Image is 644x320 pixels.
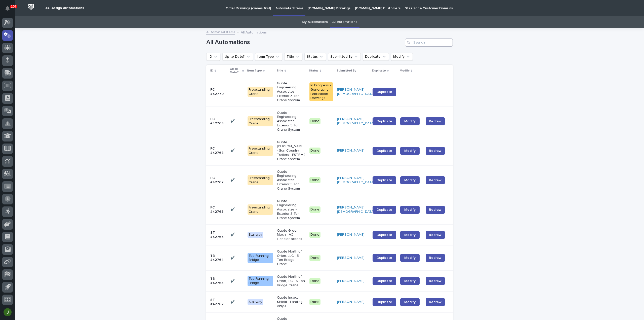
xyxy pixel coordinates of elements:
[429,178,441,183] span: Redraw
[309,118,320,124] div: Done
[337,300,365,304] a: [PERSON_NAME]
[400,147,420,155] a: Modify
[309,82,333,101] div: In Progress - Generating Fabrication Drawings
[230,118,236,123] p: ✔️
[404,233,416,237] span: Modify
[373,117,396,125] a: Duplicate
[337,233,365,237] a: [PERSON_NAME]
[429,278,441,283] span: Redraw
[400,206,420,214] a: Modify
[377,256,392,260] span: Duplicate
[404,120,416,123] span: Modify
[277,229,305,241] p: Quote Green Mech - AC Handler access
[210,68,213,74] p: ID
[248,204,273,215] div: Freestanding Crane
[206,77,453,106] tr: FC #42770-- Freestanding CraneQuote Engineering Associates - Exterior 3 Ton Crane SystemIn Progre...
[400,254,420,262] a: Modify
[206,292,453,312] tr: ST #42762✔️✔️ StairwayQuote Insect Shield - Landing only-1Done[PERSON_NAME] DuplicateModifyRedraw
[377,300,392,304] span: Duplicate
[230,299,236,304] p: ✔️
[426,206,445,214] button: Redraw
[277,111,305,132] p: Quote Engineering Associates - Exterior 3 Ton Crane System
[405,39,453,47] input: Search
[429,255,441,260] span: Redraw
[337,68,356,74] p: Submitted By
[6,6,13,14] div: Notifications100
[377,179,392,182] span: Duplicate
[332,16,357,28] a: All Automations
[426,117,445,125] button: Redraw
[222,53,253,61] button: Up to Date?
[309,177,320,183] div: Done
[210,254,226,262] p: TB #42764
[426,147,445,155] button: Redraw
[284,53,302,61] button: Title
[400,68,410,74] p: Modify
[328,53,361,61] button: Submitted By
[400,298,420,306] a: Modify
[373,277,396,285] a: Duplicate
[337,256,365,260] a: [PERSON_NAME]
[404,149,416,153] span: Modify
[429,148,441,153] span: Redraw
[373,88,396,96] a: Duplicate
[400,117,420,125] a: Modify
[377,120,392,123] span: Duplicate
[248,175,273,186] div: Freestanding Crane
[400,176,420,184] a: Modify
[248,276,273,286] div: Top Running Bridge
[309,278,320,284] div: Done
[248,146,273,156] div: Freestanding Crane
[426,298,445,306] button: Redraw
[372,68,386,74] p: Duplicate
[337,117,375,126] a: [PERSON_NAME][DEMOGRAPHIC_DATA]
[277,81,305,102] p: Quote Engineering Associates - Exterior 3 Ton Crane System
[26,2,36,12] img: Workspace Logo
[337,149,365,153] a: [PERSON_NAME]
[429,119,441,124] span: Redraw
[400,231,420,239] a: Modify
[277,170,305,191] p: Quote Engineering Associates - Exterior 3 Ton Crane System
[277,140,305,161] p: Quote [PERSON_NAME] - Sun Country Trailers - FSTRM2 Crane System
[210,88,226,96] p: FC #42770
[400,277,420,285] a: Modify
[248,299,263,305] div: Stairway
[373,298,396,306] a: Duplicate
[404,208,416,211] span: Modify
[377,149,392,153] span: Duplicate
[429,300,441,305] span: Redraw
[241,29,267,35] p: All Automations
[230,255,236,260] p: ✔️
[377,90,392,94] span: Duplicate
[377,279,392,283] span: Duplicate
[247,68,262,74] p: Item Type
[248,232,263,238] div: Stairway
[373,176,396,184] a: Duplicate
[337,279,365,283] a: [PERSON_NAME]
[206,136,453,165] tr: FC #42768✔️✔️ Freestanding CraneQuote [PERSON_NAME] - Sun Country Trailers - FSTRM2 Crane SystemD...
[309,255,320,261] div: Done
[206,106,453,136] tr: FC #42769✔️✔️ Freestanding CraneQuote Engineering Associates - Exterior 3 Ton Crane SystemDone[PE...
[206,245,453,270] tr: TB #42764✔️✔️ Top Running BridgeQuote North of Orion, LLC - 5 Ton Bridge CraneDone[PERSON_NAME] D...
[210,277,226,285] p: TB #42763
[337,205,375,214] a: [PERSON_NAME][DEMOGRAPHIC_DATA]
[309,232,320,238] div: Done
[45,6,84,10] h2: 03. Design Automations
[210,147,226,155] p: FC #42768
[248,87,273,97] div: Freestanding Crane
[230,278,236,283] p: ✔️
[429,232,441,237] span: Redraw
[2,3,13,14] button: Notifications
[276,68,283,74] p: Title
[230,148,236,153] p: ✔️
[206,39,403,46] h1: All Automations
[426,176,445,184] button: Redraw
[210,298,226,306] p: ST #42762
[210,176,226,185] p: FC #42767
[404,300,416,304] span: Modify
[230,232,236,237] p: ✔️
[230,206,236,212] p: ✔️
[206,165,453,195] tr: FC #42767✔️✔️ Freestanding CraneQuote Engineering Associates - Exterior 3 Ton Crane SystemDone[PE...
[309,206,320,213] div: Done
